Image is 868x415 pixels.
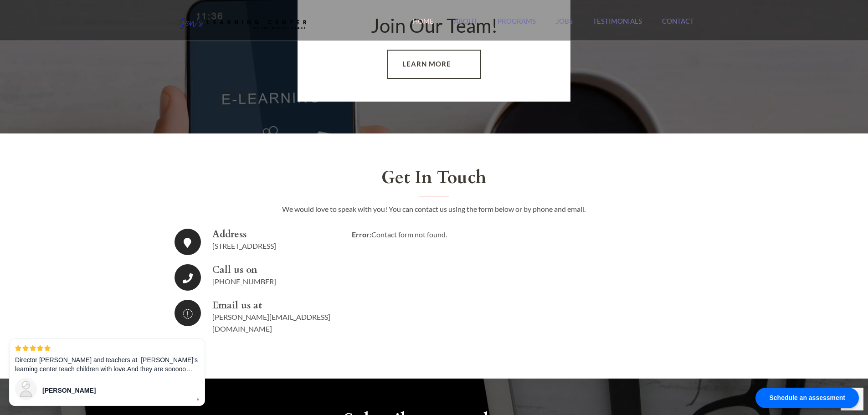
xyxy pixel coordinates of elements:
[755,388,859,408] div: Schedule an assessment
[212,313,330,333] a: [PERSON_NAME][EMAIL_ADDRESS][DOMAIN_NAME]
[212,300,339,311] strong: Email us at
[352,230,371,239] strong: Error:
[15,355,199,374] p: Director [PERSON_NAME] and teachers at [PERSON_NAME]'s learning center teach children with love.A...
[262,203,605,215] p: We would love to speak with you! You can contact us using the form below or by phone and email.
[662,17,694,36] a: Contact
[175,10,311,37] img: Jen's Learning Center Logo Transparent
[212,277,276,286] a: [PHONE_NUMBER]
[212,241,276,250] span: [STREET_ADDRESS]
[593,17,642,36] a: Testimonials
[498,17,536,36] a: Programs
[15,378,37,400] img: user_60_square.png
[352,229,693,241] p: Contact form not found.
[42,386,185,395] div: [PERSON_NAME]
[454,17,478,36] a: About
[262,168,605,197] h2: Get In Touch
[556,17,573,36] a: Jobs
[387,50,481,79] a: Learn More
[413,17,434,36] a: Home
[212,264,339,276] strong: Call us on
[212,229,339,240] strong: Address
